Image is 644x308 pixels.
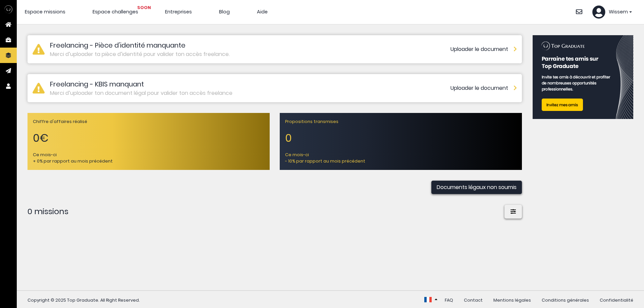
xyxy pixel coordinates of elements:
a: Conditions générales [542,297,589,303]
a: Blog [219,8,230,15]
p: Propositions transmises [285,118,517,125]
a: Contact [464,297,483,303]
p: Chiffre d'affaires réalisé [33,118,264,125]
span: + 0% par rapport au mois précédent [33,158,264,164]
span: 0€ [33,130,264,146]
span: Ce mois-ci [285,151,517,158]
a: Aide [257,8,268,15]
span: Copyright © 2025 Top Graduate. All Right Reserved. [28,297,140,303]
a: Confidentialité [600,297,633,303]
span: - 10% par rapport au mois précédent [285,158,517,164]
a: Uploader le document [450,84,517,92]
a: Espace missions [25,8,65,15]
span: Ce mois-ci [33,151,264,158]
h2: Freelancing - Pièce d’identité manquante [50,40,450,50]
h1: 0 missions [28,205,522,219]
a: Espace challenges [93,8,138,15]
a: Entreprises [165,8,192,15]
a: Mentions légales [493,297,531,303]
h2: Freelancing - KBIS manquant [50,79,450,89]
p: Merci d’uploader ta pièce d’identité pour valider ton accès freelance. [50,50,450,58]
img: Top Graduate [4,5,12,13]
a: Uploader le document [450,45,517,53]
span: Wissem [609,8,628,16]
span: 0 [285,130,517,146]
a: FAQ [445,297,453,303]
span: Documents légaux non soumis [431,181,522,194]
iframe: Advertisement [533,127,633,210]
span: SOON [137,4,151,11]
p: Merci d’uploader ton document légal pour valider ton accès freelance [50,89,450,97]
